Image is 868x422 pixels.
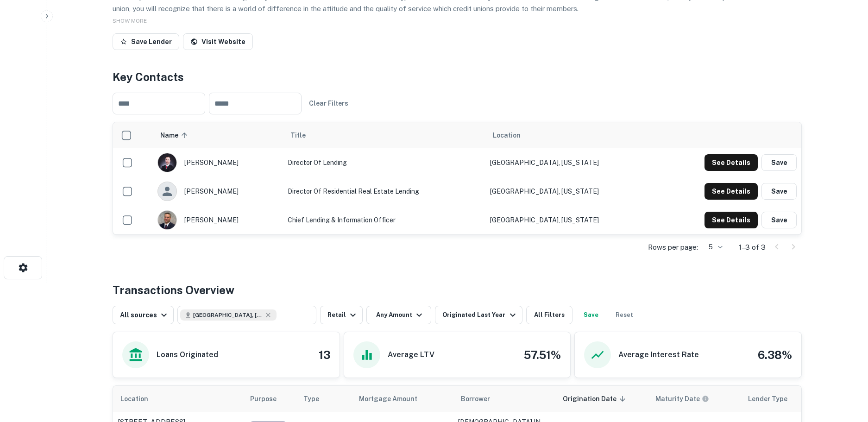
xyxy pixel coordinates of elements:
[485,122,655,148] th: Location
[655,394,721,404] span: Maturity dates displayed may be estimated. Please contact the lender for the most accurate maturi...
[290,130,318,141] span: Title
[113,69,802,85] h4: Key Contacts
[453,386,555,412] th: Borrower
[157,153,278,172] div: [PERSON_NAME]
[250,393,289,404] span: Purpose
[524,346,561,363] h4: 57.51%
[485,206,655,234] td: [GEOGRAPHIC_DATA], [US_STATE]
[283,122,485,148] th: Title
[618,349,699,360] h6: Average Interest Rate
[704,212,758,228] button: See Details
[576,306,606,324] button: Save your search to get updates of matches that match your search criteria.
[655,394,709,404] div: Maturity dates displayed may be estimated. Please contact the lender for the most accurate maturi...
[704,154,758,171] button: See Details
[761,212,797,228] button: Save
[158,153,176,172] img: 1517034809826
[160,130,190,141] span: Name
[193,311,263,319] span: [GEOGRAPHIC_DATA], [GEOGRAPHIC_DATA], [GEOGRAPHIC_DATA]
[761,154,797,171] button: Save
[157,349,218,360] h6: Loans Originated
[526,306,572,324] button: All Filters
[157,182,278,201] div: [PERSON_NAME]
[113,33,179,50] button: Save Lender
[366,306,431,324] button: Any Amount
[283,177,485,206] td: Director of Residential Real Estate Lending
[183,33,253,50] a: Visit Website
[352,386,453,412] th: Mortgage Amount
[741,386,824,412] th: Lender Type
[153,122,283,148] th: Name
[493,130,521,141] span: Location
[113,306,174,324] button: All sources
[283,206,485,234] td: Chief Lending & Information Officer
[648,386,741,412] th: Maturity dates displayed may be estimated. Please contact the lender for the most accurate maturi...
[563,393,629,404] span: Origination Date
[648,242,698,253] p: Rows per page:
[702,240,724,254] div: 5
[305,95,352,112] button: Clear Filters
[283,148,485,177] td: Director of Lending
[296,386,352,412] th: Type
[461,393,490,404] span: Borrower
[113,386,243,412] th: Location
[120,393,160,404] span: Location
[748,393,787,404] span: Lender Type
[158,211,176,229] img: 1516324655402
[704,183,758,200] button: See Details
[113,282,234,298] h4: Transactions Overview
[120,309,170,321] div: All sources
[157,210,278,230] div: [PERSON_NAME]
[485,148,655,177] td: [GEOGRAPHIC_DATA], [US_STATE]
[555,386,648,412] th: Origination Date
[320,306,363,324] button: Retail
[303,393,331,404] span: Type
[113,122,801,234] div: scrollable content
[359,393,429,404] span: Mortgage Amount
[435,306,522,324] button: Originated Last Year
[388,349,434,360] h6: Average LTV
[739,242,766,253] p: 1–3 of 3
[655,394,700,404] h6: Maturity Date
[610,306,639,324] button: Reset
[758,346,792,363] h4: 6.38%
[442,309,518,321] div: Originated Last Year
[822,318,868,363] iframe: Chat Widget
[485,177,655,206] td: [GEOGRAPHIC_DATA], [US_STATE]
[319,346,330,363] h4: 13
[243,386,296,412] th: Purpose
[761,183,797,200] button: Save
[113,18,147,24] span: SHOW MORE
